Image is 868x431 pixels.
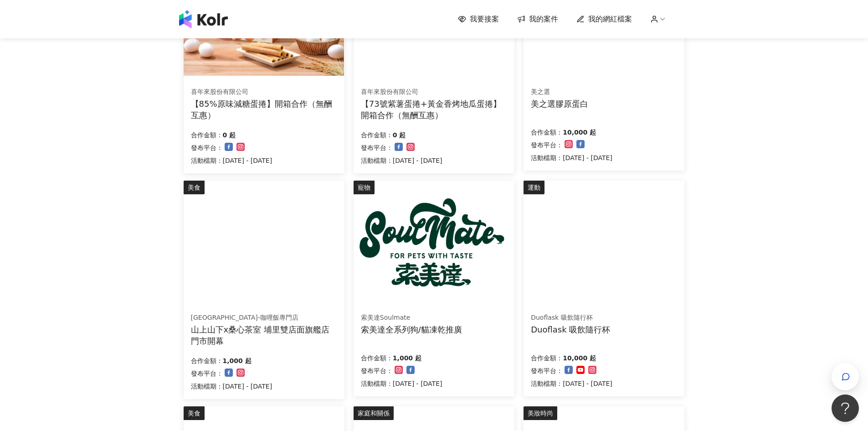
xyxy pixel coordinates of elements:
div: 美食 [184,406,205,420]
a: 我的案件 [517,14,558,24]
p: 活動檔期：[DATE] - [DATE] [361,155,442,166]
div: 美食 [184,181,205,194]
div: 美妝時尚 [524,406,557,420]
div: 【85%原味減糖蛋捲】開箱合作（無酬互惠） [191,98,337,121]
img: 索美達凍乾生食 [354,181,514,301]
div: 美之選 [531,88,588,97]
div: 家庭和關係 [354,406,394,420]
div: Duoflask 吸飲隨行杯 [531,324,610,335]
p: 合作金額： [531,353,563,363]
span: 我的網紅檔案 [588,14,632,24]
div: 運動 [524,181,544,194]
p: 合作金額： [361,130,393,140]
div: 索美達Soulmate [361,313,462,322]
a: 我的網紅檔案 [576,14,632,24]
a: 我要接案 [458,14,499,24]
p: 活動檔期：[DATE] - [DATE] [531,378,612,389]
span: 我要接案 [470,14,499,24]
div: 喜年來股份有限公司 [361,88,507,97]
p: 合作金額： [361,353,393,363]
div: 美之選膠原蛋白 [531,98,588,109]
p: 活動檔期：[DATE] - [DATE] [531,152,612,163]
p: 合作金額： [191,355,223,366]
p: 10,000 起 [563,127,596,138]
div: Duoflask 吸飲隨行杯 [531,313,610,322]
p: 合作金額： [191,130,223,140]
p: 發布平台： [531,365,563,376]
div: 喜年來股份有限公司 [191,88,337,97]
p: 發布平台： [531,140,563,151]
div: 寵物 [354,181,375,194]
p: 發布平台： [191,142,223,153]
div: 索美達全系列狗/貓凍乾推廣 [361,324,462,335]
p: 10,000 起 [563,353,596,363]
img: 山上山下：主打「咖哩飯全新菜單」與全新門市營運、桑心茶室：新品包括「打米麻糬鮮奶」、「義式冰淇淋」、「麵茶奶蓋」 加值亮點：與日本插畫家合作的「聯名限定新品」、提袋與周邊商品同步推出 [184,181,344,301]
p: 0 起 [223,130,236,140]
p: 1,000 起 [393,353,421,363]
p: 活動檔期：[DATE] - [DATE] [191,381,272,392]
p: 發布平台： [361,365,393,376]
img: logo [179,10,228,28]
div: 山上山下x桑心茶室 埔里雙店面旗艦店門市開幕 [191,324,337,347]
p: 活動檔期：[DATE] - [DATE] [361,378,442,389]
p: 合作金額： [531,127,563,138]
img: Duoflask 吸飲隨行杯 [524,181,684,301]
p: 發布平台： [361,142,393,153]
p: 活動檔期：[DATE] - [DATE] [191,155,272,166]
span: 我的案件 [529,14,558,24]
div: 【73號紫薯蛋捲+黃金香烤地瓜蛋捲】開箱合作（無酬互惠） [361,98,507,121]
div: [GEOGRAPHIC_DATA]-咖哩飯專門店 [191,313,337,322]
p: 發布平台： [191,368,223,379]
p: 0 起 [393,130,406,140]
p: 1,000 起 [223,355,252,366]
iframe: Help Scout Beacon - Open [832,395,859,422]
